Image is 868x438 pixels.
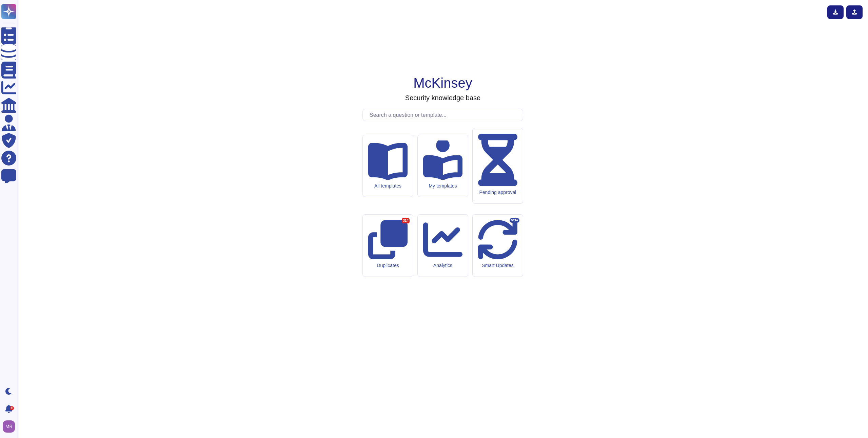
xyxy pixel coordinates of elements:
[366,109,523,121] input: Search a question or template...
[368,183,408,189] div: All templates
[478,263,517,268] div: Smart Updates
[1,419,20,434] button: user
[510,218,519,223] div: BETA
[413,75,472,91] h1: McKinsey
[478,190,517,195] div: Pending approval
[402,218,410,223] div: 314
[423,183,462,189] div: My templates
[405,94,480,102] h3: Security knowledge base
[368,263,408,268] div: Duplicates
[10,406,14,410] div: 9+
[423,263,462,268] div: Analytics
[3,420,15,433] img: user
